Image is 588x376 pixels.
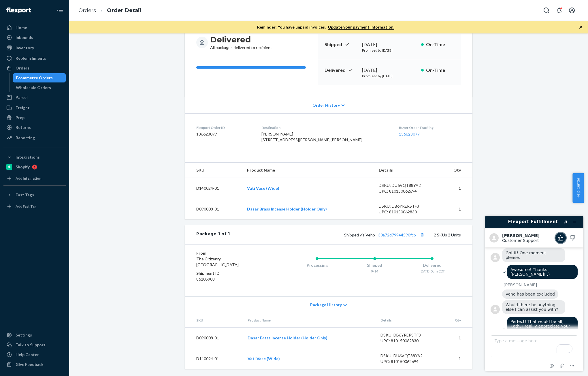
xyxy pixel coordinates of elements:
[196,231,230,238] div: Package 1 of 1
[438,199,472,219] td: 1
[380,338,435,344] div: UPC: 810150062830
[439,328,472,349] td: 1
[3,162,66,172] a: Shopify
[230,231,461,238] div: 2 SKUs 2 Units
[74,2,146,19] ol: breadcrumbs
[196,125,252,130] dt: Flexport Order ID
[243,313,376,328] th: Product Name
[3,113,66,122] a: Prep
[16,362,44,367] div: Give Feedback
[3,123,66,132] a: Returns
[3,63,66,73] a: Orders
[3,54,66,63] a: Replenishments
[107,7,141,14] a: Order Detail
[16,65,29,71] div: Orders
[3,43,66,52] a: Inventory
[13,73,66,82] a: Ecommerce Orders
[261,125,390,130] dt: Destination
[480,211,588,376] iframe: To enrich screen reader interactions, please activate Accessibility in Grammarly extension settings
[196,270,265,276] dt: Shipment ID
[362,74,416,78] p: Promised by [DATE]
[418,231,426,238] button: Copy tracking number
[196,276,265,282] dd: 86205908
[13,83,66,92] a: Wholesale Orders
[553,5,565,16] button: Open notifications
[380,359,435,364] div: UPC: 810150062694
[3,330,66,340] a: Settings
[566,5,578,16] button: Open account menu
[257,24,394,30] p: Reminder: You have unpaid invoices.
[438,178,472,199] td: 1
[248,335,327,340] a: Dasar Brass Incense Holder (Holder Only)
[379,183,433,188] div: DSKU: DU6VQT88YA2
[325,41,357,48] p: Shipped
[196,250,265,256] dt: From
[3,190,66,200] button: Fast Tags
[312,102,340,108] span: Order History
[572,173,584,203] button: Help Center
[328,25,394,30] a: Update your payment information.
[344,232,426,237] span: Shipped via Veho
[16,45,34,51] div: Inventory
[185,348,243,369] td: D140024-01
[16,352,39,358] div: Help Center
[288,262,346,268] div: Processing
[378,232,416,237] a: 30a72d79944590fcb
[242,163,374,178] th: Product Name
[248,356,280,361] a: Vati Vase (Wide)
[196,131,252,137] dd: 136623077
[16,125,31,130] div: Returns
[16,115,24,121] div: Prep
[16,135,35,141] div: Reporting
[185,163,242,178] th: SKU
[3,174,66,183] a: Add Integration
[3,133,66,142] a: Reporting
[362,48,416,53] p: Promised by [DATE]
[379,203,433,209] div: DSKU: DB6YRERSTF3
[3,153,66,162] button: Integrations
[380,353,435,359] div: DSKU: DU6VQT88YA2
[346,262,404,268] div: Shipped
[346,269,404,274] div: 9/14
[3,33,66,42] a: Inbounds
[3,202,66,211] a: Add Fast Tag
[16,25,27,31] div: Home
[16,192,34,198] div: Fast Tags
[54,5,66,16] button: Close Navigation
[3,360,66,369] button: Give Feedback
[13,4,24,9] span: Chat
[16,35,33,40] div: Inbounds
[16,55,46,61] div: Replenishments
[210,34,272,50] div: All packages delivered to recipient
[325,67,357,74] p: Delivered
[210,34,272,45] h3: Delivered
[399,125,461,130] dt: Buyer Order Tracking
[374,163,438,178] th: Details
[185,178,242,199] td: D140024-01
[439,313,472,328] th: Qty
[185,313,243,328] th: SKU
[185,328,243,349] td: D090008-01
[3,350,66,359] a: Help Center
[78,7,96,14] a: Orders
[379,188,433,194] div: UPC: 810150062694
[310,302,342,308] span: Package History
[16,95,28,100] div: Parcel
